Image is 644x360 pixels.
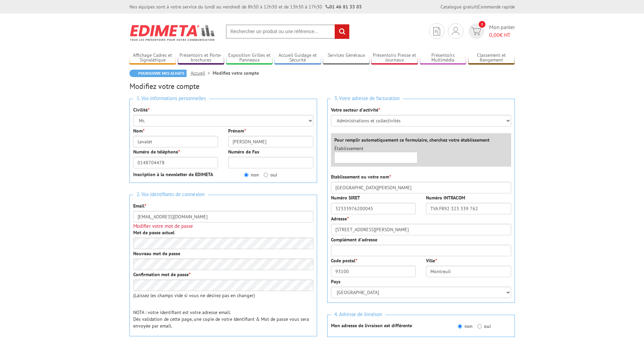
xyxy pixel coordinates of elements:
a: Présentoirs Presse et Journaux [371,52,418,64]
input: rechercher [335,24,349,39]
input: Rechercher un produit ou une référence... [226,24,350,39]
img: devis rapide [471,27,481,35]
a: Accueil Guidage et Sécurité [275,52,321,64]
label: oui [264,171,277,178]
span: Modifier votre mot de passe [133,223,193,229]
strong: Mon adresse de livraison est différente [331,322,412,329]
span: 1. Vos informations personnelles [133,94,209,103]
p: (Laissez les champs vide si vous ne désirez pas en changer) [133,292,313,299]
label: Numéro INTRACOM [426,194,465,201]
label: Votre secteur d'activité [331,106,380,113]
label: Etablissement ou votre nom [331,173,391,180]
label: Numéro de téléphone [133,148,180,155]
span: € HT [489,31,515,39]
input: non [244,173,248,177]
div: Établissement [329,145,423,163]
a: devis rapide 0 Mon panier 0,00€ HT [467,23,515,39]
label: Pays [331,278,340,285]
label: Complément d'adresse [331,236,377,243]
img: devis rapide [452,27,459,35]
div: | [440,3,515,10]
strong: 01 46 81 33 03 [326,4,362,10]
li: Modifiez votre compte [213,70,259,76]
input: oui [264,173,268,177]
label: Code postal [331,257,357,264]
label: Confirmation mot de passe [133,271,190,278]
a: Présentoirs et Porte-brochures [178,52,224,64]
img: Edimeta [129,20,216,45]
label: Numéro SIRET [331,194,360,201]
a: Poursuivre mes achats [129,70,187,77]
label: Adresse [331,215,349,222]
p: NOTA : votre identifiant est votre adresse email. Dès validation de cette page, une copie de votr... [133,309,313,329]
span: 0,00 [489,31,500,38]
a: Exposition Grilles et Panneaux [226,52,273,64]
label: Pour remplir automatiquement ce formulaire, cherchez votre établissement [334,137,490,143]
label: non [458,323,473,330]
span: Mon panier [489,23,515,39]
input: oui [477,324,482,329]
span: 4. Adresse de livraison [331,310,385,319]
label: Ville [426,257,437,264]
label: oui [477,323,491,330]
img: devis rapide [433,27,440,35]
a: Classement et Rangement [468,52,515,64]
label: Civilité [133,106,149,113]
a: Commande rapide [478,4,515,10]
span: 2. Vos identifiants de connexion [133,190,208,199]
span: 3. Votre adresse de facturation [331,94,403,103]
label: non [244,171,259,178]
h2: Modifiez votre compte [129,82,515,90]
a: Affichage Cadres et Signalétique [129,52,176,64]
a: Catalogue gratuit [440,4,477,10]
label: Nom [133,127,144,134]
a: Présentoirs Multimédia [420,52,467,64]
a: Accueil [191,70,213,76]
label: Nouveau mot de passe [133,250,180,257]
label: Prénom [228,127,246,134]
strong: Inscription à la newsletter de EDIMETA [133,171,213,177]
input: non [458,324,462,329]
label: Email [133,202,146,209]
div: Nos équipes sont à votre service du lundi au vendredi de 8h30 à 12h30 et de 13h30 à 17h30 [129,3,362,10]
span: 0 [479,21,485,28]
label: Numéro de Fax [228,148,259,155]
label: Mot de passe actuel [133,229,174,236]
a: Services Généraux [323,52,369,64]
